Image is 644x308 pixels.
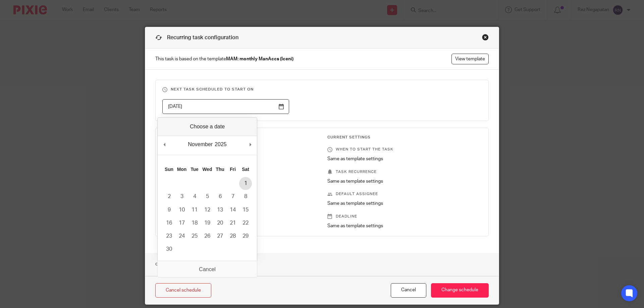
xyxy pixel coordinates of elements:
[239,203,252,217] button: 15
[214,230,226,243] button: 27
[162,99,289,114] input: Use the arrow keys to pick a date
[216,167,224,172] abbr: Thursday
[482,34,489,41] div: Close this dialog window
[163,190,175,203] button: 2
[163,203,175,217] button: 9
[327,200,482,207] p: Same as template settings
[242,167,249,172] abbr: Saturday
[188,230,201,243] button: 25
[201,217,214,230] button: 19
[226,203,239,217] button: 14
[327,135,482,140] h3: Current Settings
[230,167,236,172] abbr: Friday
[327,191,482,197] p: Default assignee
[214,190,226,203] button: 6
[175,190,188,203] button: 3
[201,203,214,217] button: 12
[201,190,214,203] button: 5
[431,283,489,298] input: Change schedule
[247,139,254,149] button: Next Month
[155,34,238,42] h1: Recurring task configuration
[226,190,239,203] button: 7
[214,217,226,230] button: 20
[239,217,252,230] button: 22
[155,283,211,298] a: Cancel schedule
[327,169,482,175] p: Task recurrence
[214,139,228,149] div: 2025
[201,230,214,243] button: 26
[175,217,188,230] button: 17
[163,230,175,243] button: 23
[163,217,175,230] button: 16
[239,190,252,203] button: 8
[214,203,226,217] button: 13
[327,178,482,185] p: Same as template settings
[155,260,237,269] h1: Override Template Settings
[226,230,239,243] button: 28
[327,156,482,162] p: Same as template settings
[327,214,482,219] p: Deadline
[163,243,175,256] button: 30
[239,230,252,243] button: 29
[327,147,482,152] p: When to start the task
[175,203,188,217] button: 10
[188,203,201,217] button: 11
[391,283,426,298] button: Cancel
[239,177,252,190] button: 1
[162,87,482,92] h3: Next task scheduled to start on
[175,230,188,243] button: 24
[226,217,239,230] button: 21
[202,167,212,172] abbr: Wednesday
[188,217,201,230] button: 18
[188,190,201,203] button: 4
[191,167,199,172] abbr: Tuesday
[155,56,293,62] span: This task is based on the template
[177,167,186,172] abbr: Monday
[226,57,293,61] strong: MAM: monthly ManAccs (Iceni)
[187,139,214,149] div: November
[451,54,489,64] a: View template
[327,223,482,229] p: Same as template settings
[161,139,168,149] button: Previous Month
[165,167,173,172] abbr: Sunday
